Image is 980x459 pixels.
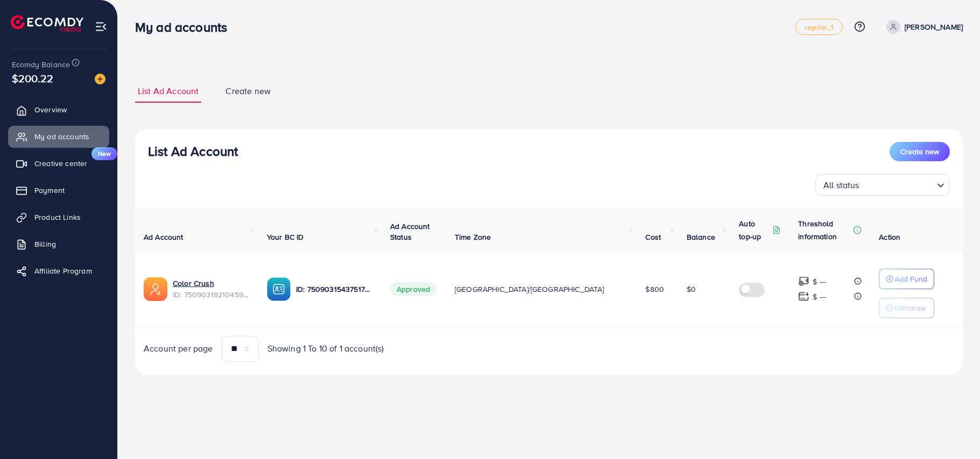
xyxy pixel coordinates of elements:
a: regular_1 [795,19,842,35]
button: Add Fund [879,269,934,289]
p: [PERSON_NAME] [905,20,963,33]
span: ID: 7509031921045962753 [173,289,250,300]
p: $ --- [813,275,826,288]
button: Create new [890,142,950,161]
span: Balance [687,232,715,242]
a: Product Links [8,206,109,228]
span: Ad Account [144,232,184,242]
span: regular_1 [805,24,833,31]
span: Create new [900,146,939,157]
span: Account per page [144,342,213,355]
span: Product Links [34,212,81,223]
img: logo [11,15,83,32]
span: New [91,147,117,160]
a: Payment [8,180,109,201]
span: Billing [34,239,56,249]
h3: My ad accounts [135,19,236,35]
a: Overview [8,99,109,120]
span: [GEOGRAPHIC_DATA]/[GEOGRAPHIC_DATA] [455,284,604,295]
a: Billing [8,233,109,255]
a: [PERSON_NAME] [882,20,963,34]
img: top-up amount [798,291,809,302]
span: Approved [390,282,436,296]
span: Creative center [34,158,87,169]
span: My ad accounts [34,131,89,142]
span: List Ad Account [138,85,199,97]
p: Threshold information [798,217,851,243]
span: $200.22 [12,70,53,86]
a: My ad accounts [8,126,109,147]
span: Create new [225,85,271,97]
span: Payment [34,185,65,196]
h3: List Ad Account [148,144,238,159]
img: ic-ads-acc.e4c84228.svg [144,277,167,301]
input: Search for option [863,175,933,193]
span: $800 [645,284,664,295]
img: top-up amount [798,276,809,287]
div: <span class='underline'>Color Crush</span></br>7509031921045962753 [173,278,250,300]
p: ID: 7509031543751786504 [296,283,373,296]
span: $0 [687,284,696,295]
p: Withdraw [894,302,926,314]
span: Affiliate Program [34,266,92,276]
span: Action [879,232,900,242]
button: Withdraw [879,298,934,318]
span: Ecomdy Balance [12,59,70,70]
a: Color Crush [173,278,250,289]
span: All status [821,177,862,193]
img: ic-ba-acc.ded83a64.svg [267,277,291,301]
p: $ --- [813,290,826,303]
p: Auto top-up [739,217,770,243]
img: menu [95,20,107,33]
span: Overview [34,104,67,115]
a: Creative centerNew [8,153,109,174]
span: Showing 1 To 10 of 1 account(s) [267,342,384,355]
p: Add Fund [894,272,927,285]
span: Your BC ID [267,232,304,242]
div: Search for option [815,174,950,196]
span: Ad Account Status [390,221,430,242]
a: Affiliate Program [8,260,109,282]
span: Cost [645,232,661,242]
span: Time Zone [455,232,491,242]
img: image [95,74,105,84]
